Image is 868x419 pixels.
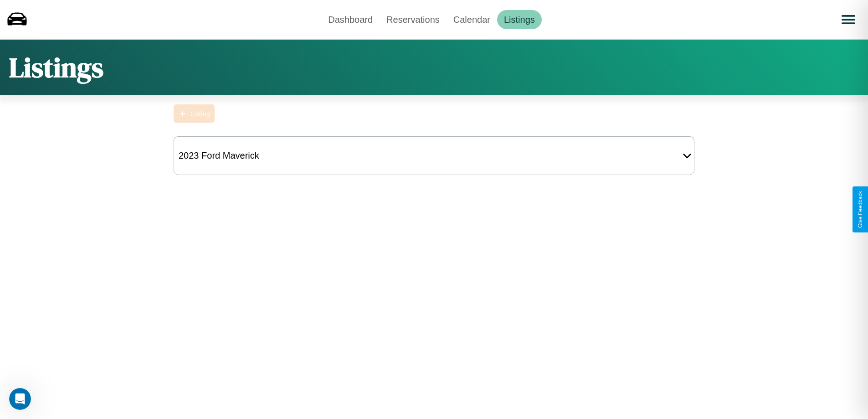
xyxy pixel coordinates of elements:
[380,10,447,29] a: Reservations
[447,10,497,29] a: Calendar
[174,146,264,166] div: 2023 Ford Maverick
[174,104,215,123] button: Listing
[857,191,863,228] div: Give Feedback
[190,110,210,118] div: Listing
[9,49,103,86] h1: Listings
[321,10,380,29] a: Dashboard
[836,7,861,32] button: Open menu
[497,10,542,29] a: Listings
[9,388,31,410] iframe: Intercom live chat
